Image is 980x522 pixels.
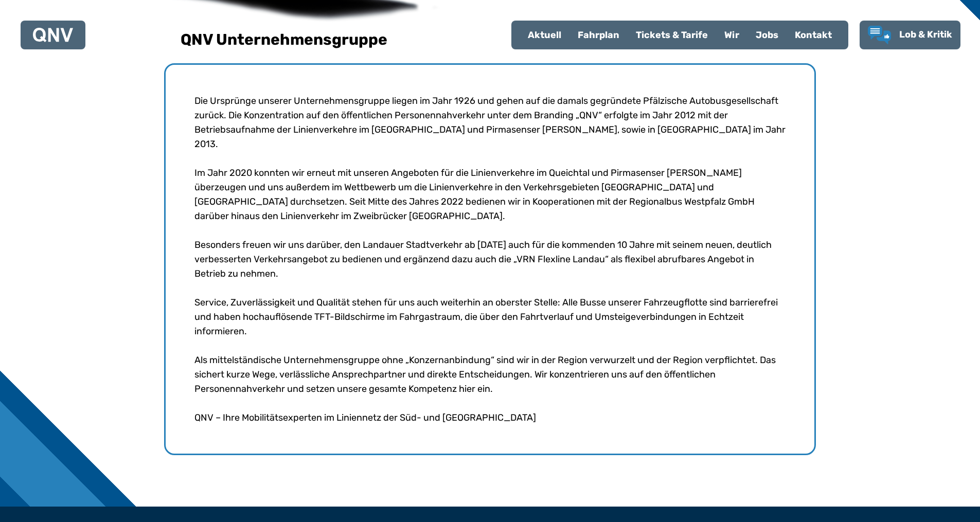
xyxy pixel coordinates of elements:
p: Im Jahr 2020 konnten wir erneut mit unseren Angeboten für die Linienverkehre im Queichtal und Pir... [194,166,786,223]
p: Die Ursprünge unserer Unternehmensgruppe liegen im Jahr 1926 und gehen auf die damals gegründete ... [194,94,786,151]
span: Lob & Kritik [899,29,952,40]
img: QNV Logo [33,28,73,42]
p: QNV – Ihre Mobilitätsexperten im Liniennetz der Süd- und [GEOGRAPHIC_DATA] [194,410,786,425]
a: Jobs [747,22,787,48]
a: Aktuell [520,22,569,48]
a: Tickets & Tarife [628,22,716,48]
a: Fahrplan [569,22,628,48]
a: Kontakt [787,22,840,48]
p: Besonders freuen wir uns darüber, den Landauer Stadtverkehr ab [DATE] auch für die kommenden 10 J... [194,238,786,281]
p: Als mittelständische Unternehmensgruppe ohne „Konzernanbindung“ sind wir in der Region verwurzelt... [194,353,786,396]
a: Wir [716,22,747,48]
a: Lob & Kritik [868,26,952,44]
p: Service, Zuverlässigkeit und Qualität stehen für uns auch weiterhin an oberster Stelle: Alle Buss... [194,295,786,338]
a: QNV Logo [33,25,73,45]
h2: QNV Unternehmensgruppe [164,30,387,49]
